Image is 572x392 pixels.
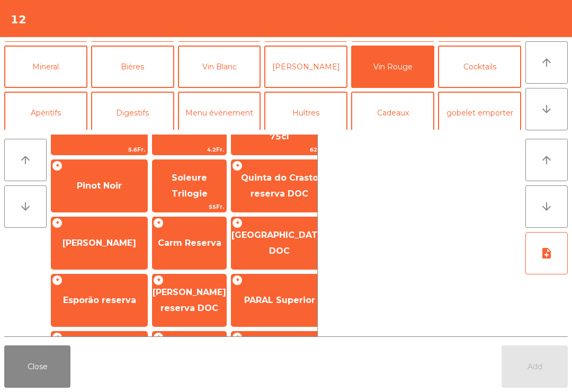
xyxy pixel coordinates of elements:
span: + [153,218,164,228]
button: Digestifs [91,92,174,134]
span: 4.2Fr. [153,145,226,155]
span: + [52,332,62,343]
button: Menu évènement [178,92,261,134]
span: Soleure Trilogie [172,173,208,199]
button: arrow_upward [525,139,568,181]
span: 5.6Fr. [51,145,147,155]
span: [PERSON_NAME] [62,238,136,248]
span: [GEOGRAPHIC_DATA] DOC [231,230,327,256]
button: arrow_upward [525,41,568,84]
button: arrow_downward [525,185,568,228]
button: arrow_downward [4,185,47,228]
i: arrow_upward [540,56,553,69]
span: + [153,275,164,286]
span: [PERSON_NAME] reserva DOC [153,287,226,313]
span: PARAL Superior [244,295,315,305]
button: gobelet emporter [438,92,521,134]
span: Pinot Noir [77,181,122,191]
button: Bières [91,46,174,88]
button: Cadeaux [351,92,434,134]
span: 55Fr. [153,202,226,212]
span: Quinta do Crasto reserva DOC [241,173,318,199]
button: Vin Rouge [351,46,434,88]
button: Cocktails [438,46,521,88]
button: Huîtres [264,92,347,134]
button: [PERSON_NAME] [264,46,347,88]
span: + [232,161,243,171]
span: + [232,332,243,343]
span: + [232,218,243,228]
button: arrow_downward [525,88,568,130]
span: 62Fr. [231,145,327,155]
span: + [52,218,62,228]
button: arrow_upward [4,139,47,181]
i: arrow_downward [19,200,32,213]
i: arrow_upward [540,154,553,166]
span: + [52,161,62,171]
button: note_add [525,232,568,274]
button: Close [4,345,70,388]
span: + [52,275,62,286]
span: Carm Reserva [158,238,221,248]
button: Apéritifs [4,92,87,134]
button: Vin Blanc [178,46,261,88]
span: + [153,332,164,343]
span: Esporão reserva [63,295,136,305]
i: arrow_upward [19,154,32,166]
i: arrow_downward [540,103,553,115]
span: + [232,275,243,286]
i: note_add [540,247,553,260]
h4: 12 [11,12,26,28]
i: arrow_downward [540,200,553,213]
button: Mineral [4,46,87,88]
